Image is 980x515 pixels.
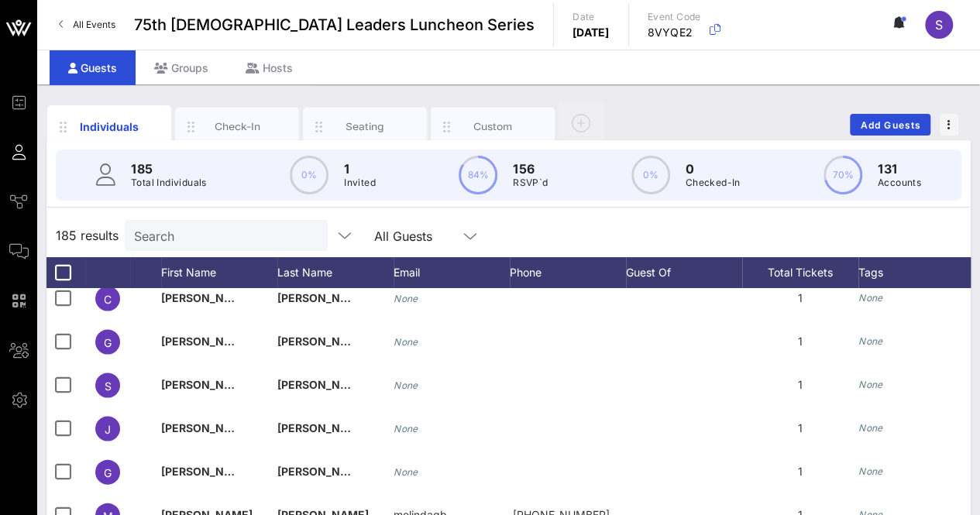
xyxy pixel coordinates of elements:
div: 1 [742,319,858,362]
p: Total Individuals [131,175,207,191]
div: Seating [331,119,400,134]
p: RSVP`d [513,175,548,191]
span: 185 results [56,226,119,245]
p: Checked-In [686,175,741,191]
div: 1 [742,276,858,319]
div: 1 [742,406,858,449]
span: G [104,465,112,479]
p: 156 [513,160,548,178]
i: None [858,291,883,303]
i: None [394,379,418,390]
div: Guest Of [626,257,742,288]
p: Invited [344,175,376,191]
p: Date [573,9,610,25]
div: Guests [50,50,136,85]
a: All Events [50,12,125,37]
span: [PERSON_NAME] [277,334,369,347]
i: None [394,292,418,304]
div: Email [394,257,510,288]
span: [PERSON_NAME] [277,377,369,390]
div: Total Tickets [742,257,858,288]
div: 1 [742,449,858,493]
i: None [858,465,883,476]
div: Hosts [227,50,311,85]
div: 1 [742,362,858,406]
i: None [394,422,418,434]
p: Accounts [878,175,921,191]
span: 75th [DEMOGRAPHIC_DATA] Leaders Luncheon Series [134,13,535,36]
p: 8VYQE2 [648,25,701,40]
span: C [104,292,112,305]
p: Event Code [648,9,701,25]
div: Groups [136,50,227,85]
p: [DATE] [573,25,610,40]
div: S [925,11,953,39]
span: All Events [73,19,115,30]
div: Last Name [277,257,394,288]
i: None [858,335,883,346]
span: [PERSON_NAME] [161,290,253,304]
span: [PERSON_NAME] [277,464,369,477]
span: [PERSON_NAME] [161,334,253,347]
i: None [394,465,418,477]
div: All Guests [365,220,489,251]
span: [PERSON_NAME] [161,377,253,390]
div: Individuals [75,118,144,135]
p: 1 [344,160,376,178]
p: 0 [686,160,741,178]
i: None [394,335,418,347]
p: 131 [878,160,921,178]
p: 185 [131,160,207,178]
div: All Guests [374,229,432,243]
span: [PERSON_NAME] [161,464,253,477]
span: [PERSON_NAME] [277,290,369,304]
i: None [858,421,883,433]
span: S [935,17,943,33]
span: S [105,379,112,392]
button: Add Guests [850,114,930,136]
span: [PERSON_NAME] [277,421,369,434]
div: Custom [459,119,528,134]
i: None [858,378,883,390]
span: G [104,335,112,348]
div: Phone [510,257,626,288]
span: [PERSON_NAME] [161,421,253,434]
span: Add Guests [860,119,921,131]
div: Check-In [203,119,272,134]
span: J [105,422,111,435]
div: First Name [161,257,277,288]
